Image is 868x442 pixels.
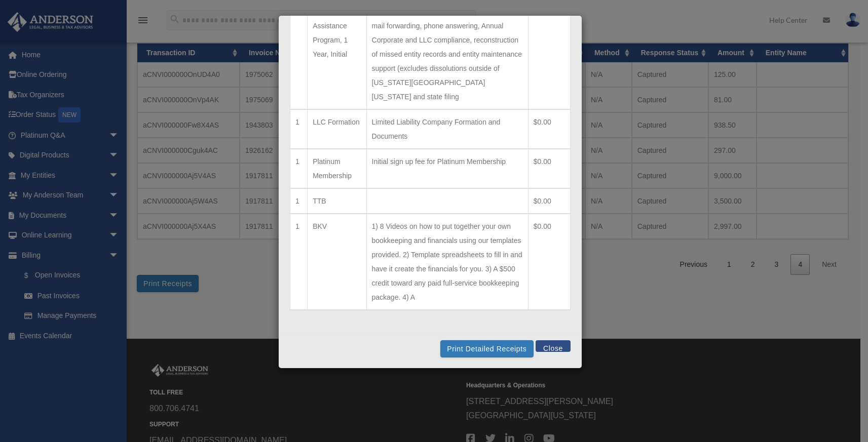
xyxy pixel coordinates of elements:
[366,149,528,188] td: Initial sign up fee for Platinum Membership
[366,214,528,310] td: 1) 8 Videos on how to put together your own bookkeeping and financials using our templates provid...
[290,214,308,310] td: 1
[528,149,570,188] td: $0.00
[440,340,533,357] button: Print Detailed Receipts
[290,109,308,149] td: 1
[308,149,366,188] td: Platinum Membership
[308,214,366,310] td: BKV
[290,149,308,188] td: 1
[528,109,570,149] td: $0.00
[366,109,528,149] td: Limited Liability Company Formation and Documents
[308,188,366,214] td: TTB
[536,340,571,352] button: Close
[290,188,308,214] td: 1
[528,214,570,310] td: $0.00
[308,109,366,149] td: LLC Formation
[528,188,570,214] td: $0.00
